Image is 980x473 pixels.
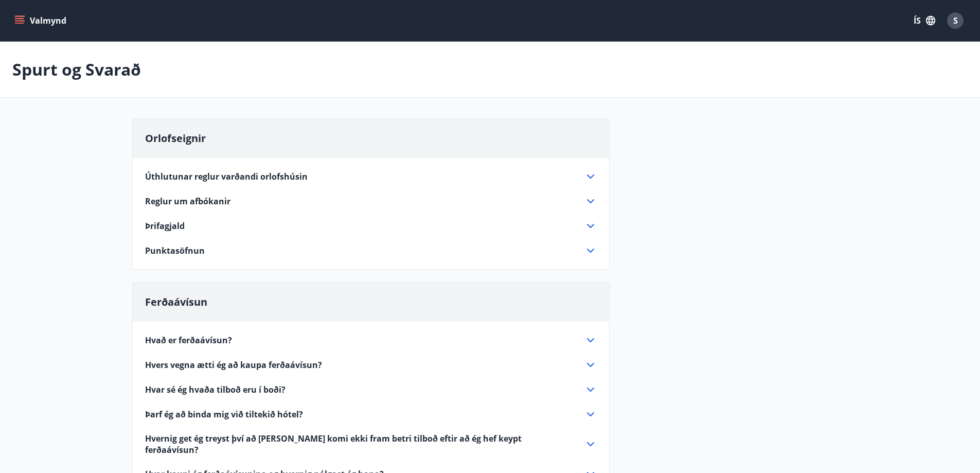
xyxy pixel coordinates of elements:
[145,171,308,182] span: Úthlutunar reglur varðandi orlofshúsin
[145,220,597,232] div: Þrifagjald
[12,11,70,30] button: menu
[145,220,185,232] span: Þrifagjald
[145,409,303,420] span: Þarf ég að binda mig við tiltekið hótel?
[145,295,207,309] span: Ferðaávísun
[145,433,572,456] span: Hvernig get ég treyst því að [PERSON_NAME] komi ekki fram betri tilboð eftir að ég hef keypt ferð...
[953,15,958,26] span: S
[145,359,597,371] div: Hvers vegna ætti ég að kaupa ferðaávísun?
[145,383,597,396] div: Hvar sé ég hvaða tilboð eru í boði?
[12,58,141,81] p: Spurt og Svarað
[145,335,232,346] span: Hvað er ferðaávísun?
[145,244,597,257] div: Punktasöfnun
[145,131,206,145] span: Orlofseignir
[145,384,286,395] span: Hvar sé ég hvaða tilboð eru í boði?
[145,195,597,207] div: Reglur um afbókanir
[943,8,968,33] button: S
[145,334,597,346] div: Hvað er ferðaávísun?
[145,359,322,371] span: Hvers vegna ætti ég að kaupa ferðaávísun?
[145,245,205,256] span: Punktasöfnun
[145,196,230,207] span: Reglur um afbókanir
[145,433,597,456] div: Hvernig get ég treyst því að [PERSON_NAME] komi ekki fram betri tilboð eftir að ég hef keypt ferð...
[908,11,941,30] button: ÍS
[145,170,597,183] div: Úthlutunar reglur varðandi orlofshúsin
[145,408,597,421] div: Þarf ég að binda mig við tiltekið hótel?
